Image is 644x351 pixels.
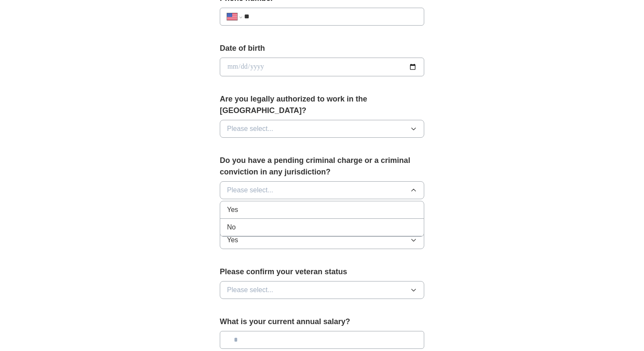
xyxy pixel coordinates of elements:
label: Are you legally authorized to work in the [GEOGRAPHIC_DATA]? [220,93,424,116]
button: Yes [220,231,424,249]
span: Yes [227,235,238,245]
label: Do you have a pending criminal charge or a criminal conviction in any jurisdiction? [220,155,424,178]
button: Please select... [220,120,424,138]
span: Please select... [227,185,273,195]
button: Please select... [220,281,424,299]
span: Yes [227,205,238,215]
label: Date of birth [220,43,424,54]
label: Please confirm your veteran status [220,266,424,278]
span: No [227,222,236,232]
span: Please select... [227,285,273,295]
button: Please select... [220,181,424,199]
label: What is your current annual salary? [220,316,424,328]
span: Please select... [227,124,273,134]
